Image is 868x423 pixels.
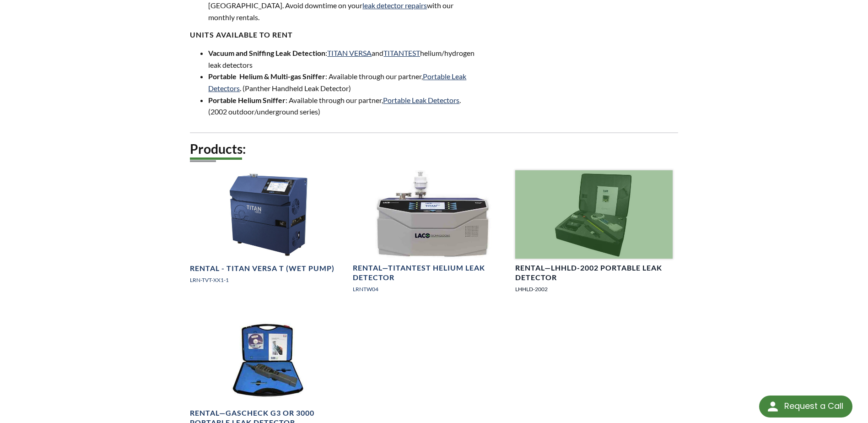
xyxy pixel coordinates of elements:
[362,1,427,10] a: leak detector repairs
[190,170,347,292] a: TITAN VERSA T, right side angled viewRental - TITAN VERSA T (Wet Pump)LRN-TVT-XX1-1
[208,94,478,118] li: : Available through our partner, . (2002 outdoor/underground series)
[759,396,852,418] div: Request a Call
[208,70,478,94] li: : Available through our partner, . (Panther Handheld Leak Detector)
[383,96,459,104] a: Portable Leak Detectors
[190,30,293,39] strong: Units Available to Rent
[190,141,678,157] h2: Products:
[515,263,672,282] h4: Rental—LHHLD-2002 Portable Leak Detector
[353,263,510,282] h4: Rental—TITANTEST Helium Leak Detector
[383,49,420,57] a: TITANTEST
[766,399,780,414] img: round button
[208,49,325,57] strong: Vacuum and Sniffing Leak Detection
[208,47,478,70] li: : and helium/hydrogen leak detectors
[515,285,672,293] p: LHHLD-2002
[353,170,510,301] a: TITANTEST with OME imageRental—TITANTEST Helium Leak DetectorLRNTW04
[784,396,843,417] div: Request a Call
[190,276,347,284] p: LRN-TVT-XX1-1
[515,170,672,301] a: LHHLD-2002 Portable Leak Detector, case openRental—LHHLD-2002 Portable Leak DetectorLHHLD-2002
[208,72,325,81] strong: Portable Helium & Multi-gas Sniffer
[208,96,286,104] strong: Portable Helium Sniffer
[353,285,510,293] p: LRNTW04
[327,49,372,57] a: TITAN VERSA
[190,264,334,273] h4: Rental - TITAN VERSA T (Wet Pump)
